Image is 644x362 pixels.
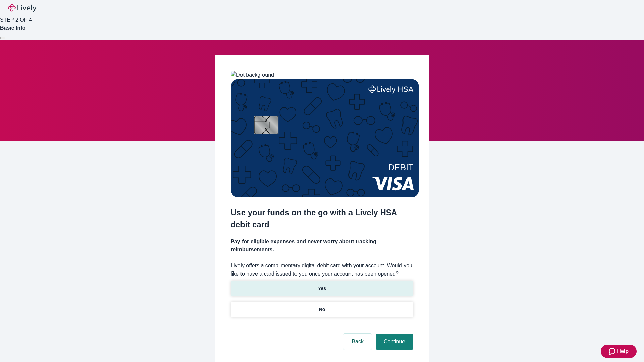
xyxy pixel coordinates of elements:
[609,347,617,355] svg: Zendesk support icon
[8,4,36,12] img: Lively
[231,281,413,296] button: Yes
[231,238,413,254] h4: Pay for eligible expenses and never worry about tracking reimbursements.
[231,79,419,197] img: Debit card
[319,306,325,313] p: No
[231,71,274,79] img: Dot background
[601,345,637,358] button: Zendesk support iconHelp
[617,347,629,355] span: Help
[231,302,413,317] button: No
[231,262,413,278] label: Lively offers a complimentary digital debit card with your account. Would you like to have a card...
[376,334,413,350] button: Continue
[318,285,326,292] p: Yes
[343,334,372,350] button: Back
[231,206,413,231] h2: Use your funds on the go with a Lively HSA debit card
